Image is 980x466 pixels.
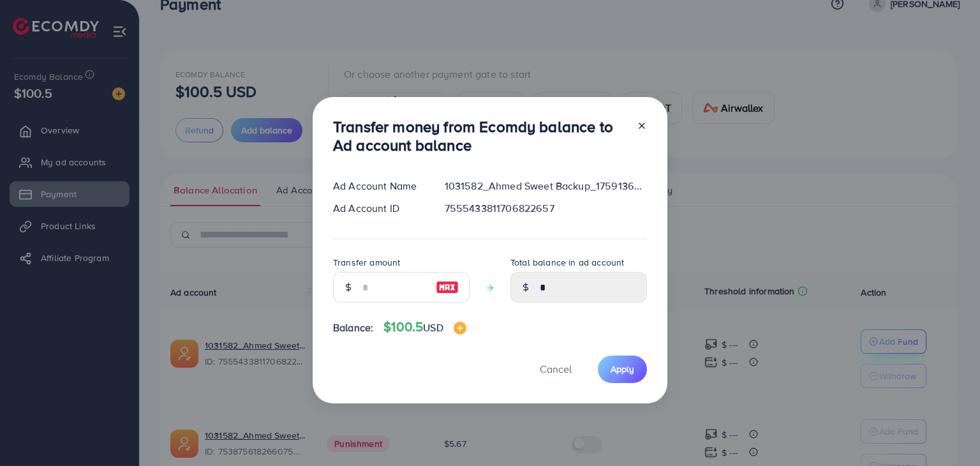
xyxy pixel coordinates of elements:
span: Cancel [540,362,572,376]
span: Balance: [333,320,373,335]
div: 1031582_Ahmed Sweet Backup_1759136567428 [434,179,657,193]
label: Transfer amount [333,256,400,269]
label: Total balance in ad account [510,256,624,269]
img: image [436,280,459,295]
div: Ad Account Name [323,179,434,193]
button: Apply [598,356,647,383]
h4: $100.5 [383,319,466,335]
button: Cancel [524,356,588,383]
div: 7555433811706822657 [434,201,657,216]
div: Ad Account ID [323,201,434,216]
h3: Transfer money from Ecomdy balance to Ad account balance [333,117,627,154]
span: Apply [611,363,634,375]
img: image [454,322,466,334]
span: USD [423,320,443,334]
iframe: Chat [926,409,970,456]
